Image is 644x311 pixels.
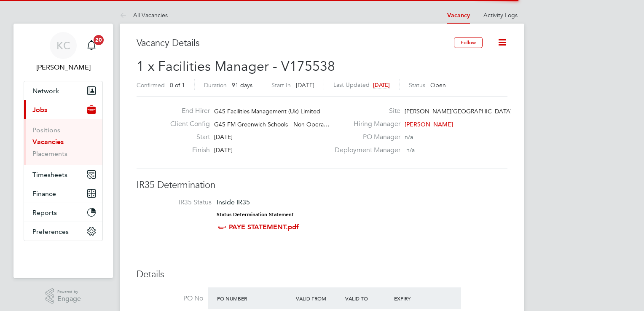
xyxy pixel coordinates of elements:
label: Deployment Manager [330,146,400,155]
strong: Status Determination Statement [217,212,294,217]
label: Site [330,107,400,115]
span: 91 days [232,81,252,89]
button: Jobs [24,100,102,119]
span: G4S FM Greenwich Schools - Non Opera… [214,121,330,128]
nav: Main navigation [13,24,113,278]
span: KC [56,40,70,51]
span: [PERSON_NAME] [405,121,453,128]
button: Network [24,81,102,100]
div: Jobs [24,119,102,165]
label: Start [164,133,210,142]
span: Network [32,87,59,95]
span: Kay Cronin [24,62,103,72]
a: 20 [83,32,100,59]
span: Engage [57,295,81,303]
label: Last Updated [333,81,370,88]
span: [DATE] [214,146,233,154]
span: n/a [406,146,415,154]
label: Status [409,81,425,89]
h3: IR35 Determination [137,179,507,191]
a: Powered byEngage [46,288,81,304]
label: Duration [204,81,227,89]
span: 0 of 1 [170,81,185,89]
label: Finish [164,146,210,155]
span: G4S Facilities Management (Uk) Limited [214,107,320,115]
span: Inside IR35 [217,198,250,206]
label: PO Manager [330,133,400,142]
div: Valid To [343,291,392,306]
label: Hiring Manager [330,120,400,129]
span: Powered by [57,288,81,295]
label: IR35 Status [145,198,212,207]
label: PO No [137,294,203,303]
button: Finance [24,184,102,203]
span: Reports [32,209,57,217]
span: [DATE] [214,133,233,141]
span: 1 x Facilities Manager - V175538 [137,58,335,75]
a: Vacancies [32,138,64,146]
button: Timesheets [24,165,102,184]
label: End Hirer [164,107,210,115]
a: Go to home page [24,249,103,263]
div: Expiry [392,291,441,306]
label: Client Config [164,120,210,129]
div: PO Number [215,291,294,306]
button: Reports [24,203,102,222]
span: [DATE] [296,81,314,89]
a: Vacancy [447,12,470,19]
a: All Vacancies [120,11,168,19]
span: Finance [32,190,56,198]
span: n/a [405,133,413,141]
button: Preferences [24,222,102,241]
button: Follow [454,37,483,48]
span: Open [430,81,446,89]
a: KC[PERSON_NAME] [24,32,103,72]
span: Preferences [32,228,69,236]
h3: Vacancy Details [137,37,454,49]
label: Confirmed [137,81,165,89]
a: Positions [32,126,60,134]
span: Timesheets [32,171,67,179]
a: Placements [32,150,67,158]
div: Valid From [294,291,343,306]
img: fastbook-logo-retina.png [24,249,103,263]
h3: Details [137,268,507,281]
a: Activity Logs [483,11,518,19]
label: Start In [271,81,291,89]
span: 20 [94,35,104,45]
a: PAYE STATEMENT.pdf [229,223,299,231]
span: [DATE] [373,81,390,88]
span: Jobs [32,106,47,114]
span: [PERSON_NAME][GEOGRAPHIC_DATA] [GEOGRAPHIC_DATA]… [405,107,580,115]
